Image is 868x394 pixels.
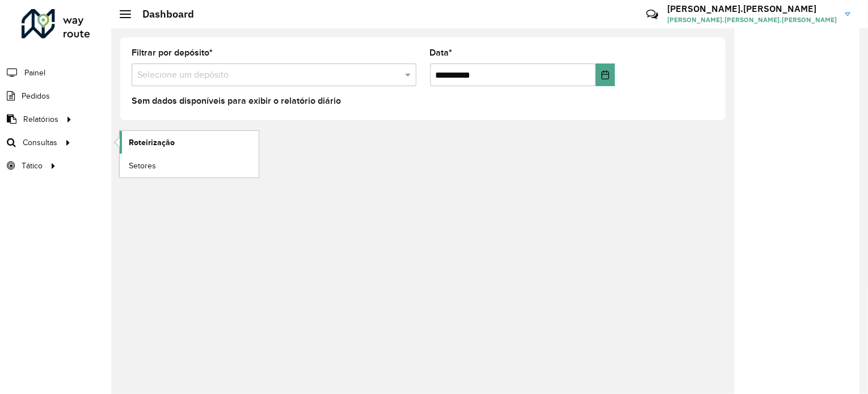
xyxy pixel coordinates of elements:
[132,46,213,60] label: Filtrar por depósito
[132,94,341,108] label: Sem dados disponíveis para exibir o relatório diário
[129,137,175,149] span: Roteirização
[120,131,259,154] a: Roteirização
[640,2,664,27] a: Contato Rápido
[120,154,259,177] a: Setores
[23,113,58,125] span: Relatórios
[129,160,156,172] span: Setores
[667,3,837,14] h3: [PERSON_NAME].[PERSON_NAME]
[23,137,57,149] span: Consultas
[667,15,837,25] span: [PERSON_NAME].[PERSON_NAME].[PERSON_NAME]
[596,63,615,86] button: Choose Date
[131,8,194,20] h2: Dashboard
[22,160,43,172] span: Tático
[22,90,50,102] span: Pedidos
[24,67,45,79] span: Painel
[430,46,453,60] label: Data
